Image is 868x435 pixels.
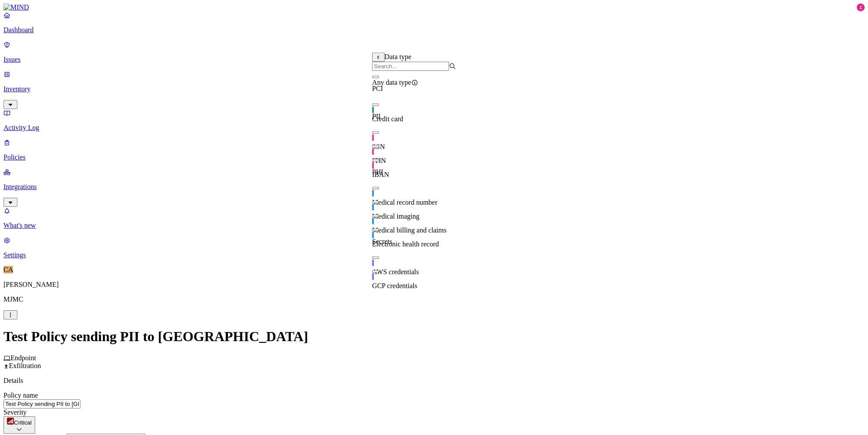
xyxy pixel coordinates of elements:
[3,207,865,229] a: What's new
[3,377,865,385] p: Details
[3,399,80,408] input: name
[372,115,403,123] span: Credit card
[372,148,374,155] img: pii-line
[3,139,865,161] a: Policies
[3,222,865,229] p: What's new
[3,183,865,191] p: Integrations
[3,26,865,34] p: Dashboard
[372,273,374,280] img: secret-line
[372,204,374,211] img: phi-line
[3,168,865,206] a: Integrations
[372,259,374,266] img: secret-line
[372,62,449,71] input: Search...
[3,56,865,63] p: Issues
[3,11,865,34] a: Dashboard
[3,41,865,63] a: Issues
[3,3,29,11] img: MIND
[372,282,417,289] span: GCP credentials
[3,408,27,416] label: Severity
[3,281,865,289] p: [PERSON_NAME]
[372,232,374,239] img: phi-line
[3,3,865,11] a: MIND
[3,85,865,93] p: Inventory
[3,266,13,273] span: CA
[372,106,374,113] img: pci-line
[372,171,389,178] span: IBAN
[3,392,38,399] label: Policy name
[3,236,865,259] a: Settings
[372,168,456,176] div: PHI
[385,53,412,60] span: Data type
[372,85,456,93] div: PCI
[372,162,374,169] img: pii-line
[372,190,374,197] img: phi-line
[372,79,411,86] span: Any data type
[3,153,865,161] p: Policies
[3,124,865,132] p: Activity Log
[3,362,865,370] div: Exfiltration
[3,354,865,362] div: Endpoint
[3,251,865,259] p: Settings
[3,70,865,108] a: Inventory
[3,329,865,345] h1: Test Policy sending PII to [GEOGRAPHIC_DATA]
[372,113,456,120] div: PII
[3,109,865,132] a: Activity Log
[372,238,456,246] div: Secrets
[3,296,865,303] p: MJMC
[372,240,439,248] span: Electronic health record
[857,3,865,11] div: 1
[372,218,374,225] img: phi-line
[372,134,374,141] img: pii-line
